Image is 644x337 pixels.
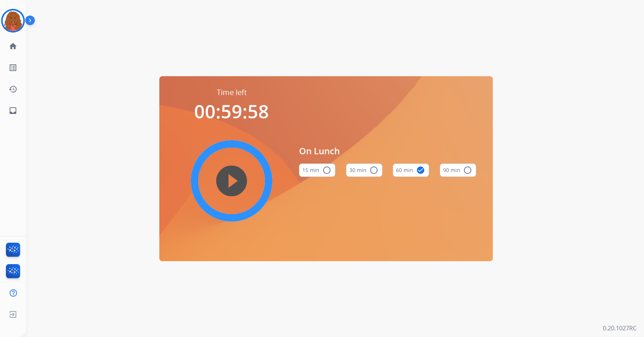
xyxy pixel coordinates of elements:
[9,42,17,51] mat-icon: home
[322,166,331,175] mat-icon: radio_button_unchecked
[463,166,472,175] mat-icon: radio_button_unchecked
[217,87,247,98] span: Time left
[346,164,382,177] button: 30 min
[440,164,476,177] button: 90 min
[227,176,236,185] mat-icon: play_circle_filled
[9,106,17,115] mat-icon: inbox
[9,85,17,94] mat-icon: history
[369,166,378,175] mat-icon: radio_button_unchecked
[603,324,637,333] p: 0.20.1027RC
[299,144,476,158] span: On Lunch
[9,63,17,72] mat-icon: list_alt
[299,164,335,177] button: 15 min
[3,10,23,31] img: avatar
[194,99,269,124] span: 00:59:58
[416,166,425,175] mat-icon: check_circle
[393,164,429,177] button: 60 min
